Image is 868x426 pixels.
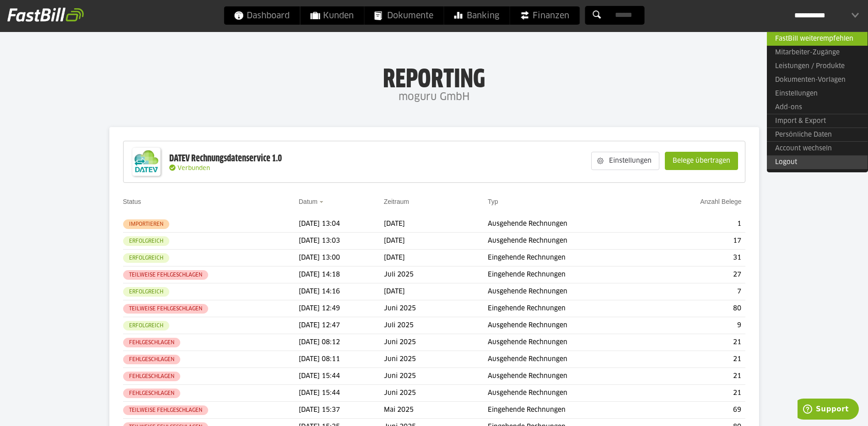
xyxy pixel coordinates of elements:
a: Anzahl Belege [700,198,741,205]
img: fastbill_logo_white.png [7,7,84,22]
sl-badge: Teilweise fehlgeschlagen [123,270,208,280]
td: 9 [652,317,745,334]
td: Ausgehende Rechnungen [488,283,652,300]
td: Juni 2025 [384,351,488,368]
a: Typ [488,198,498,205]
span: Kunden [310,6,354,25]
td: Juli 2025 [384,317,488,334]
td: [DATE] [384,250,488,266]
a: Zeitraum [384,198,409,205]
td: [DATE] 08:11 [299,351,384,368]
a: Kunden [300,6,364,25]
sl-badge: Fehlgeschlagen [123,355,180,364]
td: 1 [652,216,745,233]
td: [DATE] 12:47 [299,317,384,334]
a: Account wechseln [767,141,868,155]
td: Ausgehende Rechnungen [488,216,652,233]
a: Banking [444,6,509,25]
td: 21 [652,368,745,385]
a: Import & Export [767,114,868,128]
td: 21 [652,334,745,351]
td: [DATE] 15:44 [299,368,384,385]
td: Eingehende Rechnungen [488,402,652,419]
td: 80 [652,300,745,317]
sl-badge: Fehlgeschlagen [123,389,180,398]
td: Juni 2025 [384,300,488,317]
sl-badge: Erfolgreich [123,253,169,263]
td: Juni 2025 [384,385,488,402]
td: Juni 2025 [384,368,488,385]
td: Eingehende Rechnungen [488,266,652,283]
td: [DATE] 15:44 [299,385,384,402]
td: [DATE] 14:16 [299,283,384,300]
td: Mai 2025 [384,402,488,419]
td: [DATE] 13:04 [299,216,384,233]
a: Mitarbeiter-Zugänge [767,46,868,59]
h1: Reporting [92,64,776,88]
a: Status [123,198,141,205]
td: 27 [652,266,745,283]
td: [DATE] [384,283,488,300]
td: Juni 2025 [384,334,488,351]
td: 69 [652,402,745,419]
a: Datum [299,198,318,205]
td: Ausgehende Rechnungen [488,334,652,351]
a: Finanzen [510,6,579,25]
td: [DATE] 08:12 [299,334,384,351]
td: [DATE] [384,216,488,233]
td: [DATE] 14:18 [299,266,384,283]
td: Eingehende Rechnungen [488,250,652,266]
iframe: Öffnet ein Widget, in dem Sie weitere Informationen finden [798,399,859,421]
a: Leistungen / Produkte [767,59,868,73]
td: Ausgehende Rechnungen [488,368,652,385]
sl-badge: Teilweise fehlgeschlagen [123,304,208,314]
div: DATEV Rechnungsdatenservice 1.0 [169,153,282,165]
a: Dokumenten-Vorlagen [767,73,868,87]
td: 31 [652,250,745,266]
span: Verbunden [178,165,210,171]
sl-badge: Fehlgeschlagen [123,338,180,347]
a: Persönliche Daten [767,128,868,142]
td: [DATE] 13:00 [299,250,384,266]
a: Logout [767,155,868,169]
sl-badge: Erfolgreich [123,236,169,246]
img: DATEV-Datenservice Logo [128,144,165,180]
span: Dashboard [234,6,290,25]
td: Eingehende Rechnungen [488,300,652,317]
td: 21 [652,385,745,402]
a: Dokumente [364,6,443,25]
sl-badge: Erfolgreich [123,287,169,297]
td: 17 [652,233,745,250]
td: 21 [652,351,745,368]
td: 7 [652,283,745,300]
td: Ausgehende Rechnungen [488,317,652,334]
td: Juli 2025 [384,266,488,283]
td: [DATE] 13:03 [299,233,384,250]
td: [DATE] [384,233,488,250]
a: Einstellungen [767,87,868,101]
td: Ausgehende Rechnungen [488,351,652,368]
span: Dokumente [374,6,433,25]
sl-button: Belege übertragen [665,152,738,170]
a: Dashboard [224,6,300,25]
img: sort_desc.gif [319,201,325,203]
td: [DATE] 15:37 [299,402,384,419]
sl-badge: Importieren [123,219,169,229]
sl-badge: Teilweise fehlgeschlagen [123,405,208,415]
td: [DATE] 12:49 [299,300,384,317]
a: FastBill weiterempfehlen [767,32,868,46]
sl-button: Einstellungen [591,152,659,170]
span: Banking [454,6,499,25]
a: Add-ons [767,101,868,114]
span: Finanzen [520,6,569,25]
td: Ausgehende Rechnungen [488,233,652,250]
td: Ausgehende Rechnungen [488,385,652,402]
sl-badge: Fehlgeschlagen [123,372,180,381]
sl-badge: Erfolgreich [123,321,169,330]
